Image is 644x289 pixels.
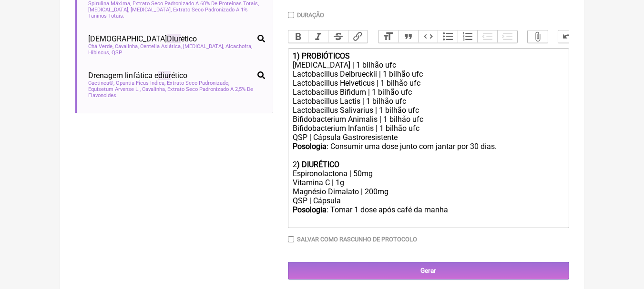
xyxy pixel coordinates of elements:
[293,60,563,70] div: [MEDICAL_DATA] | 1 bilhão ufc
[293,196,563,205] div: QSP | Cápsula
[497,30,517,43] button: Increase Level
[293,142,563,151] div: : Consumir uma dose junto com jantar por 30 dias.
[167,34,181,43] span: Diur
[293,79,563,88] div: Lactobacillus Helveticus | 1 bilhão ufc
[88,71,187,80] span: Drenagem linfática e ético
[112,50,123,56] span: QSP
[88,34,197,43] span: [DEMOGRAPHIC_DATA] ético
[293,70,563,79] div: Lactobacillus Delbrueckii | 1 bilhão ufc
[378,30,399,43] button: Heading
[438,30,458,43] button: Bullets
[348,30,368,43] button: Link
[528,30,548,43] button: Attach Files
[293,205,563,224] div: : Tomar 1 dose após café da manha ㅤ
[477,30,497,43] button: Decrease Level
[115,43,139,50] span: Cavalinha
[558,30,578,43] button: Undo
[293,115,563,124] div: Bifidobacterium Animalis | 1 bilhão ufc
[293,124,563,133] div: Bifidobacterium Infantis | 1 bilhão ufc
[225,43,252,50] span: Alcachofra
[140,43,182,50] span: Centella Asiática
[88,0,259,7] span: Spirulina Máxima, Extrato Seco Padronizado A 60% De Proteínas Totais
[308,30,328,43] button: Italic
[297,11,324,19] label: Duração
[297,160,339,169] strong: ) DIURÉTICO
[288,30,308,43] button: Bold
[183,43,224,50] span: [MEDICAL_DATA]
[88,86,265,99] span: Equisetum Arvense L., Cavalinha, Extrato Seco Padronizado A 2,5% De Flavonoides
[293,88,563,97] div: Lactobacillus Bifidum | 1 bilhão ufc
[293,133,563,142] div: QSP | Cápsula Gastroresistente
[293,205,327,214] strong: Posologia
[293,106,563,115] div: Lactobacillus Salivarius | 1 bilhão ufc
[328,30,348,43] button: Strikethrough
[88,50,110,56] span: Hibiscus
[288,262,569,279] input: Gerar
[88,80,229,86] span: Cactinea®, Opuntia Fícus Indica, Extrato Seco Padronizado
[293,97,563,106] div: Lactobacillus Lactis | 1 bilhão ufc
[88,7,265,19] span: [MEDICAL_DATA], [MEDICAL_DATA], Extrato Seco Padronizado A 1% Taninos Totais
[293,51,350,60] strong: 1) PROBIÓTICOS
[418,30,438,43] button: Code
[293,169,563,196] div: Espironolactona | 50mg Vitamina C | 1g Magnésio Dimalato | 200mg
[458,30,478,43] button: Numbers
[293,160,563,169] div: 2
[297,236,417,243] label: Salvar como rascunho de Protocolo
[158,71,171,80] span: diur
[293,142,327,151] strong: Posologia
[88,43,113,50] span: Chá Verde
[398,30,418,43] button: Quote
